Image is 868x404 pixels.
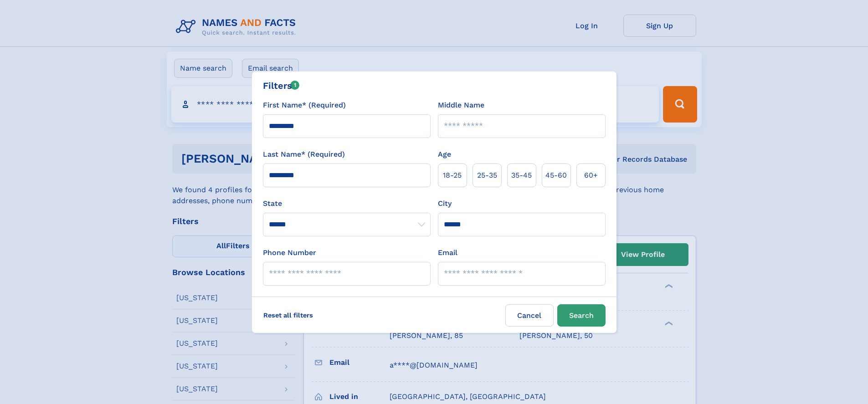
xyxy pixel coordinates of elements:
[438,100,484,111] label: Middle Name
[477,170,497,181] span: 25‑35
[263,100,346,111] label: First Name* (Required)
[557,304,606,327] button: Search
[505,304,554,327] label: Cancel
[263,198,431,209] label: State
[511,170,532,181] span: 35‑45
[263,247,316,258] label: Phone Number
[263,149,345,160] label: Last Name* (Required)
[438,149,451,160] label: Age
[257,304,319,326] label: Reset all filters
[443,170,462,181] span: 18‑25
[438,198,452,209] label: City
[438,247,457,258] label: Email
[584,170,598,181] span: 60+
[545,170,567,181] span: 45‑60
[263,79,300,92] div: Filters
